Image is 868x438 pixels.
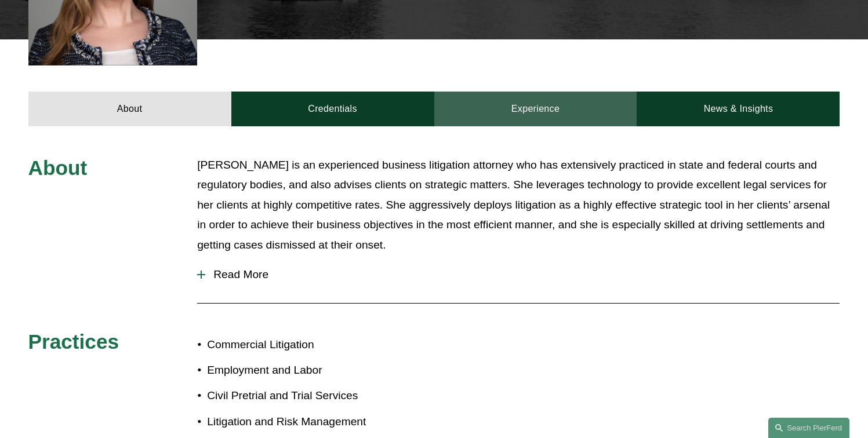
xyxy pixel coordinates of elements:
span: About [28,156,88,179]
p: Commercial Litigation [207,335,434,355]
span: Practices [28,330,119,353]
p: Litigation and Risk Management [207,412,434,432]
a: News & Insights [637,92,840,126]
a: Credentials [231,92,434,126]
span: Read More [205,268,840,281]
p: Civil Pretrial and Trial Services [207,386,434,406]
a: Search this site [768,418,849,438]
a: Experience [434,92,637,126]
p: [PERSON_NAME] is an experienced business litigation attorney who has extensively practiced in sta... [197,155,840,256]
button: Read More [197,260,840,290]
a: About [28,92,231,126]
p: Employment and Labor [207,360,434,381]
